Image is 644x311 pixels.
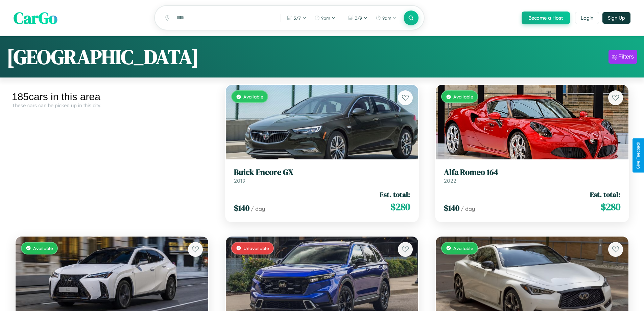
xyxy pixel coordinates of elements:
[12,103,212,108] div: These cars can be picked up in this city.
[311,13,339,23] button: 9pm
[294,15,301,21] span: 3 / 7
[522,12,570,24] button: Become a Host
[453,245,473,251] span: Available
[234,168,410,177] h3: Buick Encore GX
[7,43,199,71] h1: [GEOGRAPHIC_DATA]
[444,168,620,177] h3: Alfa Romeo 164
[609,50,637,64] button: Filters
[380,190,410,199] span: Est. total:
[284,13,310,23] button: 3/7
[382,15,391,21] span: 9am
[372,13,400,23] button: 9am
[390,200,410,214] span: $ 280
[14,7,57,29] span: CarGo
[243,245,269,251] span: Unavailable
[602,12,630,24] button: Sign Up
[321,15,330,21] span: 9pm
[444,168,620,184] a: Alfa Romeo 1642022
[636,142,641,169] div: Give Feedback
[345,13,371,23] button: 3/9
[453,94,473,99] span: Available
[12,91,212,103] div: 185 cars in this area
[234,177,245,184] span: 2019
[355,15,362,21] span: 3 / 9
[575,12,599,24] button: Login
[251,205,265,212] span: / day
[234,202,249,214] span: $ 140
[243,94,263,99] span: Available
[444,202,459,214] span: $ 140
[234,168,410,184] a: Buick Encore GX2019
[444,177,456,184] span: 2022
[590,190,620,199] span: Est. total:
[33,245,53,251] span: Available
[618,53,634,60] div: Filters
[461,205,475,212] span: / day
[601,200,620,214] span: $ 280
